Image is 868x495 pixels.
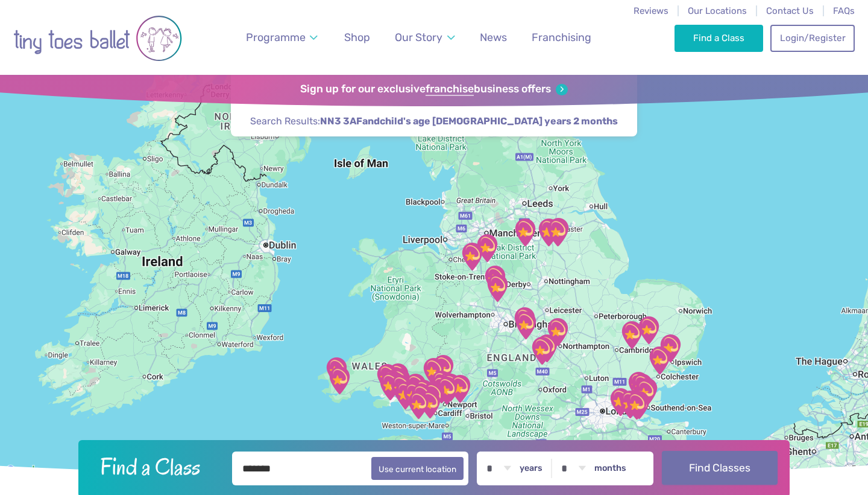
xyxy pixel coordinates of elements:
[321,356,351,386] div: Merlins Bridge Village Hall
[520,463,542,474] label: years
[344,31,370,43] span: Shop
[13,8,182,69] img: tiny toes ballet
[376,369,406,399] div: Venue No 1
[400,372,430,403] div: Halo Ogmore Valley Life Centre
[375,371,405,401] div: Sketty Park Community Centre
[474,24,512,51] a: News
[415,389,445,420] div: Cemetery Approach Community Centre
[662,451,778,485] button: Find Classes
[627,372,657,403] div: The Birches Scout Hut
[383,362,413,392] div: Y Stiwdio
[380,115,618,128] span: child's age [DEMOGRAPHIC_DATA] years 2 months
[644,345,675,375] div: Stanway Lakelands Centre
[510,217,540,247] div: Christ Church Dore Community Centre,
[432,372,462,402] div: Caerleon Scout Hut
[435,372,465,403] div: Langstone Village Hall
[386,374,416,404] div: St Pauls Centre
[480,264,510,295] div: Tiny Toes Ballet Dance Studio
[511,310,541,340] div: Lillington Social Club
[655,333,685,363] div: Pinewood community hall, Ipswich, IP8 …
[426,83,474,96] strong: franchise
[418,357,448,387] div: Brynteg Youth Centre
[457,241,487,272] div: Stapeley Community Hall
[403,390,433,420] div: Our Lady & St Illtyd's Church Hall
[543,217,573,247] div: St Saviours Retford
[339,24,376,51] a: Shop
[385,367,415,397] div: Dyffryn Clydach Memorial Hall
[389,24,461,51] a: Our Story
[432,375,462,406] div: 1Gym Newport
[90,452,224,482] h2: Find a Class
[428,354,458,384] div: Llanfoist Village Hall
[624,390,654,420] div: St Mary‘s island community centre
[509,306,539,336] div: Kenilworth School
[688,5,747,16] a: Our Locations
[482,273,512,303] div: Huntington Community Centre
[833,5,855,16] a: FAQs
[3,463,43,479] img: Google
[406,383,436,413] div: Ystradowen Village Hall
[419,380,449,410] div: Maes Y Coed Community Centre
[418,382,448,412] div: Llandaff North and Gabalfa Hub
[324,365,354,395] div: Pembroke Leisure Centre
[383,368,414,398] div: Skewen Memorial Hall
[371,457,464,480] button: Use current location
[426,374,456,404] div: Rhiwderin Village Hall
[605,387,635,417] div: The Mick Jagger Centre
[390,380,420,410] div: Kenfig National Nature Reserve
[398,381,429,411] div: St. John Training Centre
[542,317,573,347] div: The Elgar centre
[532,31,591,43] span: Franchising
[527,336,557,366] div: Newbottle & Charlton CofE school
[526,24,597,51] a: Franchising
[623,371,653,401] div: Runwell Village Hall
[634,315,664,345] div: RH CAST, Falconbury House Bury St Edmu…
[631,378,661,408] div: The Stables
[472,233,502,263] div: Astbury Village Hall
[372,363,402,393] div: Canolfan Gwili Centre: Hendy Community…
[766,5,814,16] a: Contact Us
[241,24,324,51] a: Programme
[395,31,442,43] span: Our Story
[300,83,567,96] a: Sign up for our exclusivefranchisebusiness offers
[3,463,43,479] a: Open this area in Google Maps (opens a new window)
[426,369,456,400] div: Henllys Village Hall
[634,5,668,16] a: Reviews
[621,391,652,421] div: St Nicholas church
[615,389,645,420] div: The Gerald Miskin Memorial Hall
[532,333,562,363] div: The Radstone Primary School
[480,31,507,43] span: News
[246,31,306,43] span: Programme
[445,374,475,404] div: Portskewett & Sudbrook Recreation Hall
[542,217,573,247] div: Westhill Community Centre
[408,378,438,409] div: Talbot Green Community Centre
[320,115,618,127] strong: and
[594,463,626,474] label: months
[320,115,362,128] span: NN3 3AF
[632,377,662,407] div: Saint Peter's Church Youth Hall
[617,320,647,350] div: Ellesmere Centre Suffolk
[770,25,855,51] a: Login/Register
[675,25,763,51] a: Find a Class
